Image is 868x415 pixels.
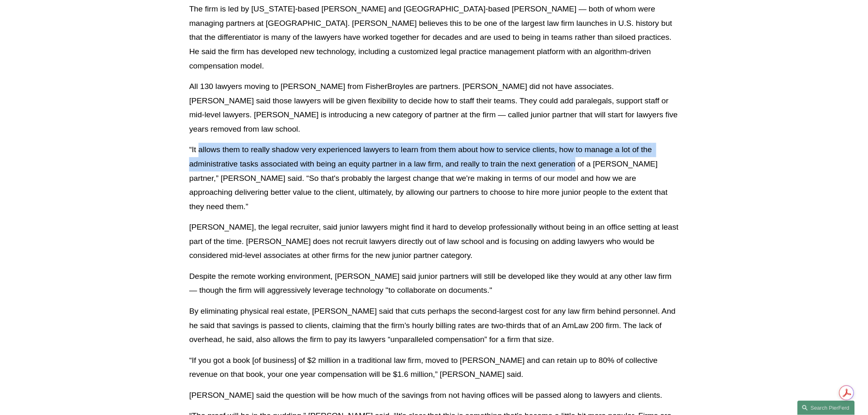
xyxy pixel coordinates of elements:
[189,220,678,263] p: [PERSON_NAME], the legal recruiter, said junior lawyers might find it hard to develop professiona...
[189,304,678,347] p: By eliminating physical real estate, [PERSON_NAME] said that cuts perhaps the second-largest cost...
[189,353,678,382] p: “If you got a book [of business] of $2 million in a traditional law firm, moved to [PERSON_NAME] ...
[797,401,855,415] a: Search this site
[189,143,678,214] p: “It allows them to really shadow very experienced lawyers to learn from them about how to service...
[189,388,678,403] p: [PERSON_NAME] said the question will be how much of the savings from not having offices will be p...
[189,269,678,298] p: Despite the remote working environment, [PERSON_NAME] said junior partners will still be develope...
[189,80,678,136] p: All 130 lawyers moving to [PERSON_NAME] from FisherBroyles are partners. [PERSON_NAME] did not ha...
[189,2,678,73] p: The firm is led by [US_STATE]-based [PERSON_NAME] and [GEOGRAPHIC_DATA]-based [PERSON_NAME] — bot...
